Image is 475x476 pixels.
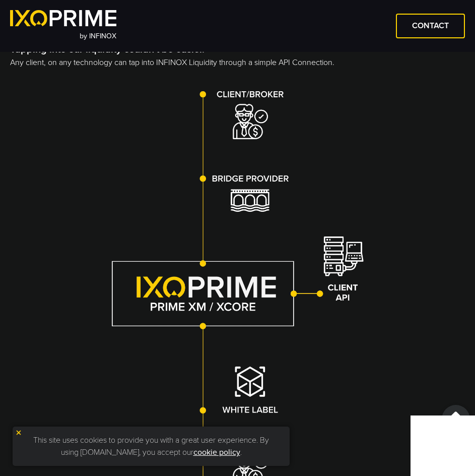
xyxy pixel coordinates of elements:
[18,432,285,461] p: This site uses cookies to provide you with a great user experience. By using [DOMAIN_NAME], you a...
[10,10,116,42] a: by INFINOX
[80,32,116,40] span: by INFINOX
[10,43,205,55] strong: Tapping into our liquidity couldn't be easier.
[10,56,465,69] p: Any client, on any technology can tap into INFINOX Liquidity through a simple API Connection.
[396,14,465,38] a: CONTACT
[193,447,240,457] a: cookie policy
[15,429,22,436] img: yellow close icon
